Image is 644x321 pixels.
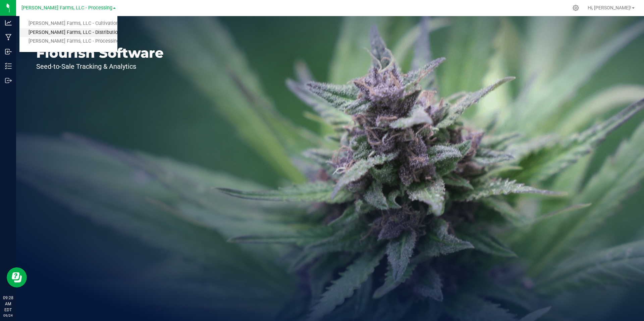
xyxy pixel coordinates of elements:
span: [PERSON_NAME] Farms, LLC - Processing [21,5,112,11]
p: 09:28 AM EDT [3,295,13,313]
span: Hi, [PERSON_NAME]! [588,5,631,10]
p: Seed-to-Sale Tracking & Analytics [36,63,164,70]
div: Manage settings [572,5,580,11]
inline-svg: Analytics [5,19,12,26]
a: [PERSON_NAME] Farms, LLC - Processing [19,37,117,46]
a: [PERSON_NAME] Farms, LLC - Cultivation [19,19,117,28]
inline-svg: Inbound [5,48,12,55]
a: [PERSON_NAME] Farms, LLC - Distribution [19,28,117,37]
iframe: Resource center [7,267,27,287]
inline-svg: Manufacturing [5,34,12,41]
inline-svg: Inventory [5,63,12,69]
p: 09/24 [3,313,13,318]
inline-svg: Outbound [5,77,12,84]
p: Flourish Software [36,46,164,60]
